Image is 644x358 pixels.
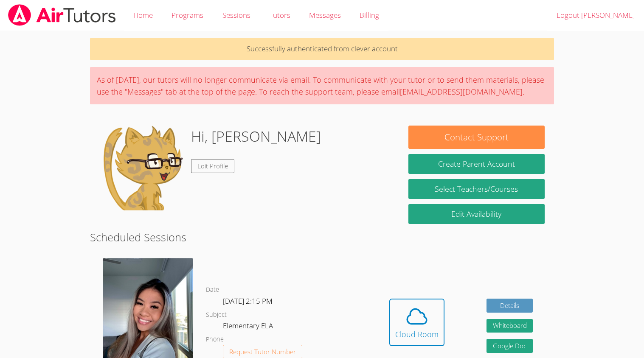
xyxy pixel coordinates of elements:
[90,67,554,104] div: As of [DATE], our tutors will no longer communicate via email. To communicate with your tutor or ...
[191,126,321,147] h1: Hi, [PERSON_NAME]
[309,10,341,20] span: Messages
[408,154,544,174] button: Create Parent Account
[206,310,227,320] dt: Subject
[487,339,533,353] a: Google Doc
[408,204,544,224] a: Edit Availability
[206,285,219,295] dt: Date
[223,296,273,306] span: [DATE] 2:15 PM
[487,299,533,313] a: Details
[90,229,554,245] h2: Scheduled Sessions
[408,126,544,149] button: Contact Support
[7,4,117,26] img: airtutors_banner-c4298cdbf04f3fff15de1276eac7730deb9818008684d7c2e4769d2f7ddbe033.png
[487,319,533,333] button: Whiteboard
[229,349,296,355] span: Request Tutor Number
[389,299,444,346] button: Cloud Room
[191,159,234,173] a: Edit Profile
[90,38,554,60] p: Successfully authenticated from clever account
[206,334,224,345] dt: Phone
[99,126,184,210] img: default.png
[408,179,544,199] a: Select Teachers/Courses
[223,320,275,334] dd: Elementary ELA
[395,328,439,340] div: Cloud Room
